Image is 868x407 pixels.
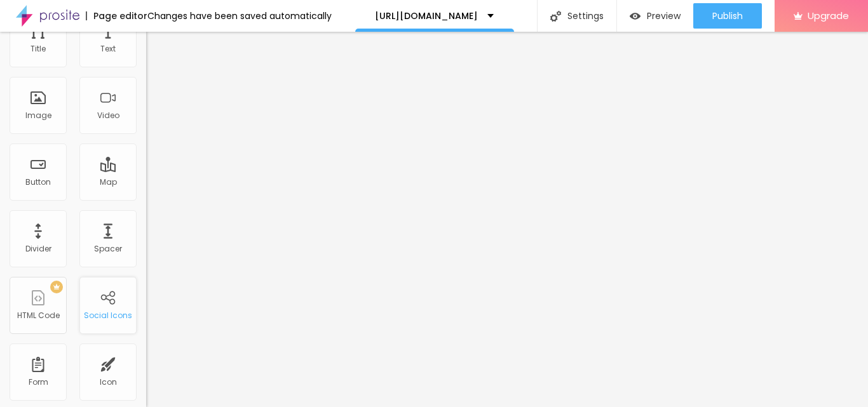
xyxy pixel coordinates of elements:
div: Button [25,178,51,187]
span: Preview [647,11,681,21]
img: Icone [550,11,561,22]
div: Form [29,378,48,387]
span: Publish [712,11,743,21]
iframe: Editor [146,32,868,407]
div: Video [97,111,119,120]
img: view-1.svg [630,11,641,22]
div: Spacer [94,244,122,253]
div: Social Icons [84,311,132,320]
div: Divider [25,244,51,253]
span: Upgrade [808,10,849,21]
div: Icon [100,378,117,387]
button: Preview [617,3,693,29]
div: Title [31,44,46,53]
div: Image [25,111,51,120]
p: [URL][DOMAIN_NAME] [375,11,478,20]
button: Publish [693,3,762,29]
div: Changes have been saved automatically [147,11,332,20]
div: HTML Code [17,311,60,320]
div: Map [100,178,117,187]
div: Page editor [86,11,147,20]
div: Text [100,44,116,53]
